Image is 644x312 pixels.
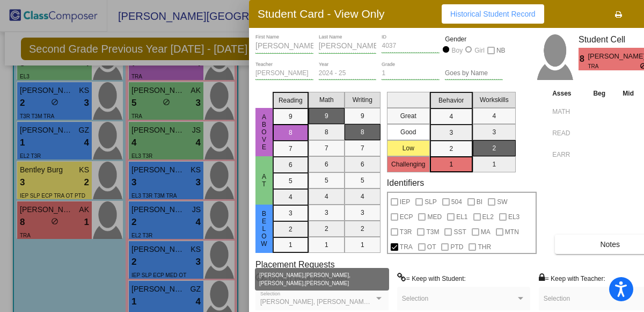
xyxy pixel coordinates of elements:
[442,4,544,24] button: Historical Student Record
[579,53,588,66] span: 8
[482,211,494,223] span: EL2
[552,125,582,141] input: assessment
[255,273,349,284] label: = Do NOT Place with Student:
[400,226,412,238] span: T3R
[259,210,269,248] span: Below
[539,273,605,284] label: = Keep with Teacher:
[382,42,440,50] input: Enter ID
[445,34,503,44] mat-label: Gender
[451,46,463,55] div: Boy
[400,195,410,208] span: IEP
[445,70,503,77] input: goes by name
[456,211,467,223] span: EL1
[552,147,582,163] input: assessment
[387,178,424,188] label: Identifiers
[505,226,519,238] span: MTN
[614,88,642,99] th: Mid
[588,62,640,70] span: TRA
[600,240,620,249] span: Notes
[477,195,482,208] span: BI
[508,211,519,223] span: EL3
[319,70,377,77] input: year
[259,113,269,151] span: Above
[382,70,440,77] input: grade
[400,211,413,223] span: ECP
[450,241,463,253] span: PTD
[425,195,437,208] span: SLP
[427,211,442,223] span: MED
[400,241,413,253] span: TRA
[478,241,491,253] span: THR
[397,273,466,284] label: = Keep with Student:
[584,88,614,99] th: Beg
[427,241,436,253] span: OT
[258,7,385,20] h3: Student Card - View Only
[552,104,582,120] input: assessment
[450,10,536,18] span: Historical Student Record
[255,70,313,77] input: teacher
[453,226,466,238] span: SST
[451,195,462,208] span: 504
[497,195,507,208] span: SW
[259,173,269,188] span: At
[481,226,491,238] span: MA
[426,226,439,238] span: T3M
[550,88,584,99] th: Asses
[496,44,506,57] span: NB
[260,298,483,306] span: [PERSON_NAME], [PERSON_NAME], [PERSON_NAME], [PERSON_NAME]
[474,46,485,55] div: Girl
[255,259,335,270] label: Placement Requests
